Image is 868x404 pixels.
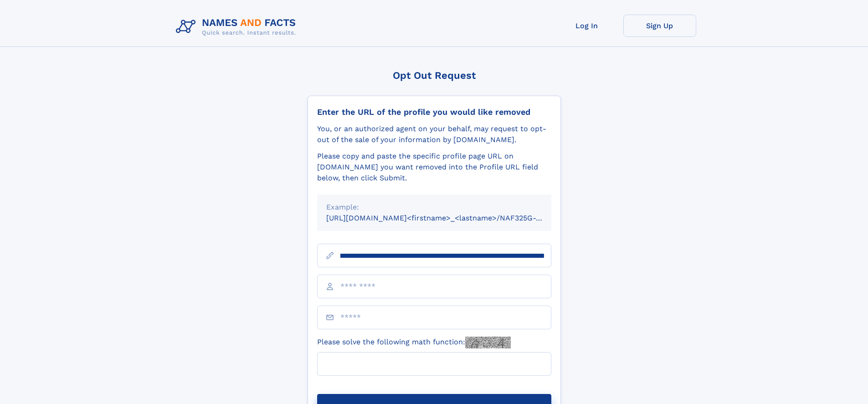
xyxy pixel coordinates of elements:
[326,202,542,213] div: Example:
[550,15,623,37] a: Log In
[623,15,696,37] a: Sign Up
[317,107,551,117] div: Enter the URL of the profile you would like removed
[317,123,551,145] div: You, or an authorized agent on your behalf, may request to opt-out of the sale of your informatio...
[172,15,303,39] img: Logo Names and Facts
[326,214,569,222] small: [URL][DOMAIN_NAME]<firstname>_<lastname>/NAF325G-xxxxxxxx
[317,151,551,184] div: Please copy and paste the specific profile page URL on [DOMAIN_NAME] you want removed into the Pr...
[308,70,561,81] div: Opt Out Request
[317,337,511,348] label: Please solve the following math function:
